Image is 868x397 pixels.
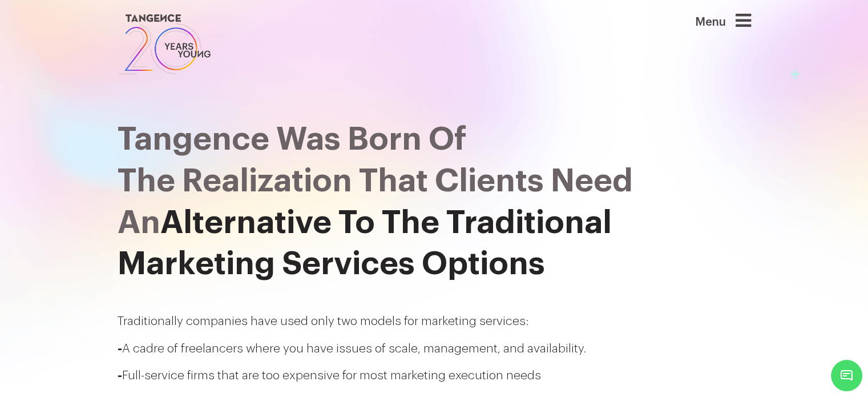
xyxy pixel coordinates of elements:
[118,343,122,355] span: -
[118,370,122,382] span: -
[118,11,212,77] img: logo SVG
[118,367,751,385] p: Full-service firms that are too expensive for most marketing execution needs
[831,360,862,391] span: Chat Widget
[118,119,751,285] h2: Alternative To The Traditional Marketing Services Options
[118,312,751,331] p: Traditionally companies have used only two models for marketing services:
[118,123,633,239] span: Tangence Was Born Of the realization that clients need an
[118,340,751,358] p: A cadre of freelancers where you have issues of scale, management, and availability.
